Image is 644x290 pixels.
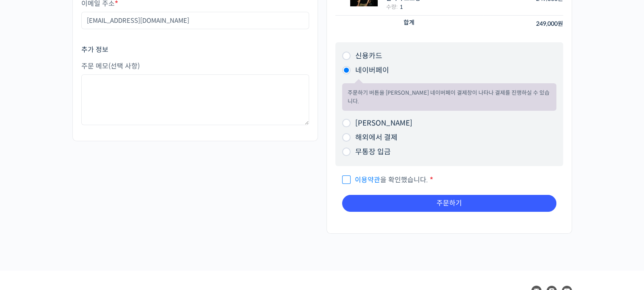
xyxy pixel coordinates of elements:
span: 원 [558,20,563,27]
label: 네이버페이 [355,66,389,75]
a: 홈 [3,220,56,241]
span: 대화 [77,233,88,240]
span: (선택 사항) [108,62,140,71]
a: 이용약관 [355,175,380,184]
a: 1대화 [56,220,109,241]
span: 설정 [131,233,141,239]
label: 신용카드 [355,52,382,60]
abbr: 필수 [430,175,433,184]
span: 1 [86,219,89,226]
input: username@domain.com [81,12,309,29]
h3: 추가 정보 [81,45,309,55]
label: 해외에서 결제 [355,133,398,142]
bdi: 249,000 [536,20,563,27]
p: 주문하기 버튼을 [PERSON_NAME] 네이버페이 결제창이 나타나 결제를 진행하실 수 있습니다. [348,89,551,105]
label: 주문 메모 [81,63,309,70]
button: 주문하기 [342,195,556,212]
label: [PERSON_NAME] [355,119,412,128]
span: 홈 [27,233,32,239]
span: 을 확인했습니다. [342,175,428,184]
th: 합계 [335,16,484,32]
label: 무통장 입금 [355,148,391,156]
a: 설정 [109,220,163,241]
strong: 1 [400,3,403,11]
div: 수량: [386,3,478,11]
